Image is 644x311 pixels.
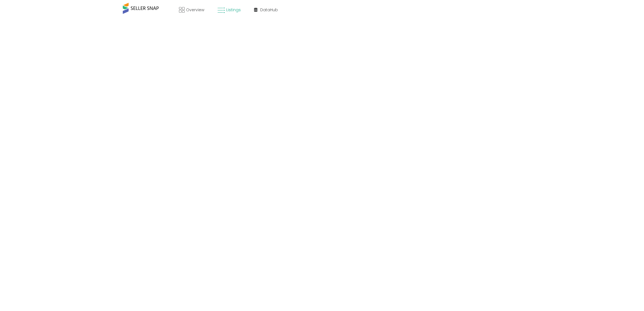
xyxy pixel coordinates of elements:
a: Listings [213,1,245,18]
span: DataHub [260,7,278,13]
a: DataHub [250,1,282,18]
span: Listings [226,7,241,13]
a: Overview [175,1,208,18]
span: Overview [186,7,204,13]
